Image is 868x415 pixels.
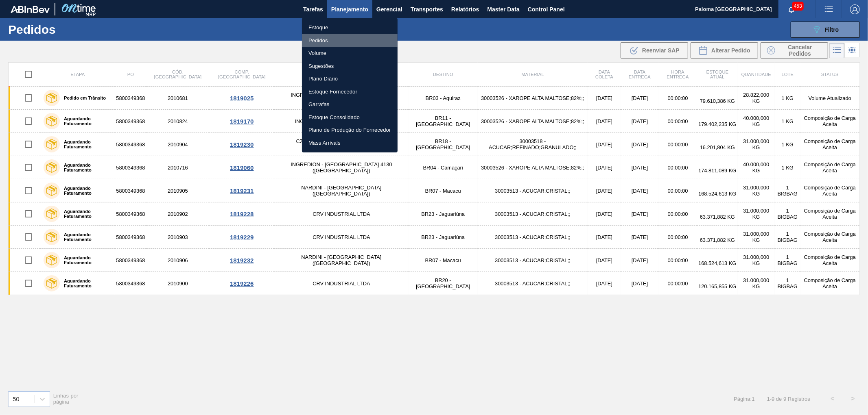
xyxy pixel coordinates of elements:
a: Mass Arrivals [302,137,398,150]
a: Sugestões [302,60,398,73]
a: Garrafas [302,98,398,111]
a: Pedidos [302,34,398,47]
a: Estoque Fornecedor [302,85,398,98]
a: Estoque Consolidado [302,111,398,124]
a: Plano de Produção do Fornecedor [302,124,398,137]
a: Volume [302,47,398,60]
a: Plano Diário [302,72,398,85]
a: Estoque [302,21,398,34]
